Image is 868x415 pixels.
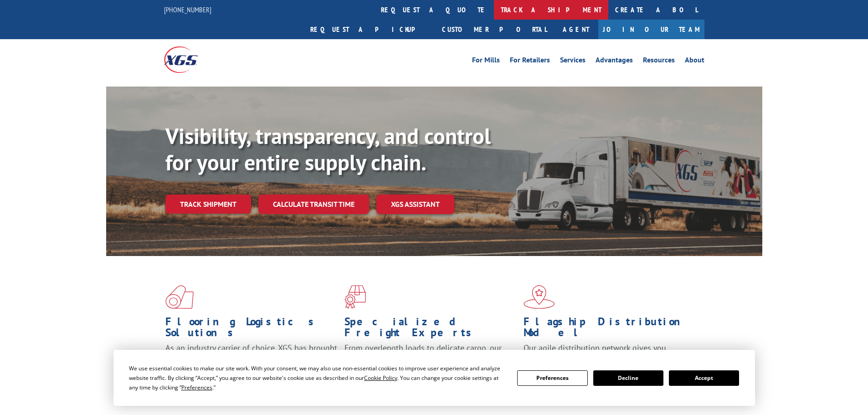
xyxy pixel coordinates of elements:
h1: Specialized Freight Experts [344,316,517,343]
a: Calculate transit time [258,195,369,214]
span: As an industry carrier of choice, XGS has brought innovation and dedication to flooring logistics... [165,343,337,375]
img: xgs-icon-focused-on-flooring-red [344,285,366,309]
a: Request a pickup [303,20,435,39]
div: Cookie Consent Prompt [113,350,755,406]
a: Track shipment [165,195,251,214]
p: From overlength loads to delicate cargo, our experienced staff knows the best way to move your fr... [344,343,517,383]
span: Preferences [181,384,212,391]
h1: Flagship Distribution Model [524,316,696,343]
b: Visibility, transparency, and control for your entire supply chain. [165,122,491,176]
a: For Retailers [510,56,550,67]
button: Accept [669,370,739,386]
a: Join Our Team [598,20,704,39]
span: Cookie Policy [364,374,397,382]
a: Agent [554,20,598,39]
a: For Mills [472,56,500,67]
a: About [685,56,704,67]
div: We use essential cookies to make our site work. With your consent, we may also use non-essential ... [129,364,506,392]
img: xgs-icon-flagship-distribution-model-red [524,285,555,309]
a: Services [560,56,586,67]
a: XGS ASSISTANT [376,195,454,214]
span: Our agile distribution network gives you nationwide inventory management on demand. [524,343,691,364]
button: Decline [593,370,663,386]
a: Resources [643,56,675,67]
a: [PHONE_NUMBER] [164,5,211,14]
button: Preferences [517,370,587,386]
a: Customer Portal [435,20,554,39]
h1: Flooring Logistics Solutions [165,316,338,343]
img: xgs-icon-total-supply-chain-intelligence-red [165,285,194,309]
a: Advantages [596,56,633,67]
